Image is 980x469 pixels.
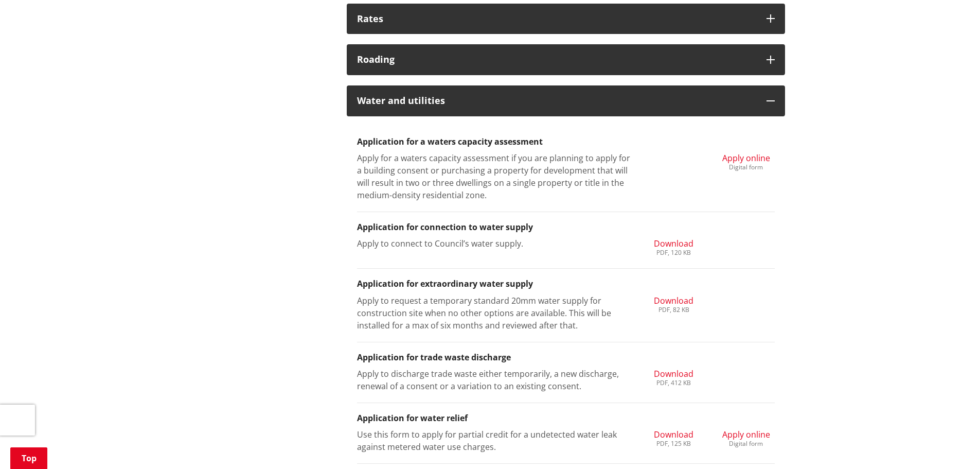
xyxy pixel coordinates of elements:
[722,164,770,170] div: Digital form
[357,353,775,362] h3: Application for trade waste discharge
[357,279,775,289] h3: Application for extraordinary water supply
[722,441,770,447] div: Digital form
[357,96,756,106] h3: Water and utilities
[357,137,775,147] h3: Application for a waters capacity assessment
[357,294,630,332] p: Apply to request a temporary standard 20mm water supply for construction site when no other optio...
[654,295,693,306] span: Download
[654,429,693,440] span: Download
[357,55,756,65] h3: Roading
[654,238,693,249] span: Download
[654,368,693,379] span: Download
[357,14,756,24] h3: Rates
[654,250,693,256] div: PDF, 120 KB
[933,426,970,463] iframe: Messenger Launcher
[722,428,770,447] a: Apply online Digital form
[357,152,630,201] p: Apply for a waters capacity assessment if you are planning to apply for a building consent or pur...
[654,380,693,386] div: PDF, 412 KB
[10,447,47,469] a: Top
[654,307,693,313] div: PDF, 82 KB
[654,441,693,447] div: PDF, 125 KB
[654,294,693,313] a: Download PDF, 82 KB
[722,429,770,440] span: Apply online
[357,428,630,453] p: Use this form to apply for partial credit for a undetected water leak against metered water use c...
[722,152,770,164] span: Apply online
[654,368,693,386] a: Download PDF, 412 KB
[654,237,693,256] a: Download PDF, 120 KB
[654,428,693,447] a: Download PDF, 125 KB
[357,222,775,232] h3: Application for connection to water supply
[722,152,770,170] a: Apply online Digital form
[357,413,775,423] h3: Application for water relief
[357,237,630,250] p: Apply to connect to Council’s water supply.
[357,368,630,392] p: Apply to discharge trade waste either temporarily, a new discharge, renewal of a consent or a var...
